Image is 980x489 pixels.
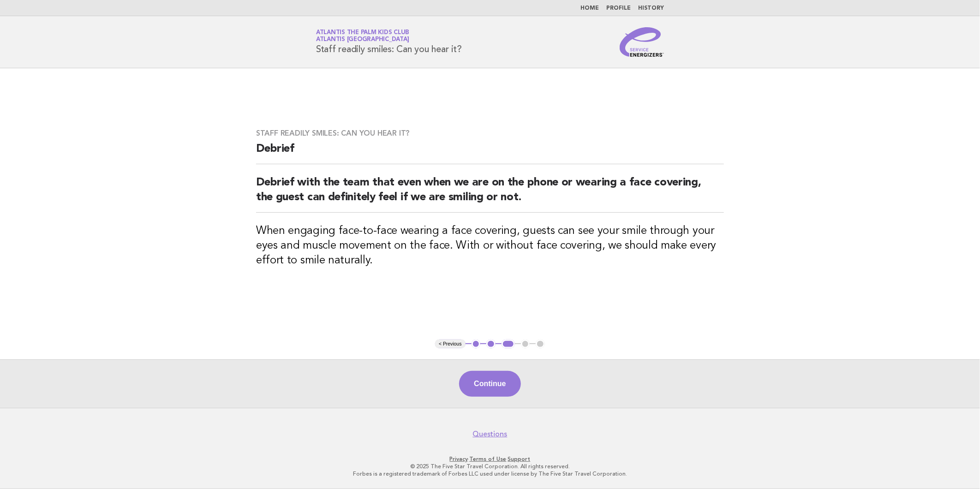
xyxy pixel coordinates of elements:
[473,429,508,439] a: Questions
[580,6,599,11] a: Home
[620,27,664,57] img: Service Energizers
[470,456,507,462] a: Terms of Use
[435,340,465,349] button: < Previous
[638,6,664,11] a: History
[486,340,496,349] button: 2
[316,30,409,42] a: Atlantis The Palm Kids ClubAtlantis [GEOGRAPHIC_DATA]
[208,455,772,463] p: · ·
[459,371,520,397] button: Continue
[316,37,409,43] span: Atlantis [GEOGRAPHIC_DATA]
[450,456,468,462] a: Privacy
[208,470,772,477] p: Forbes is a registered trademark of Forbes LLC used under license by The Five Star Travel Corpora...
[256,129,724,138] h3: Staff readily smiles: Can you hear it?
[208,463,772,470] p: © 2025 The Five Star Travel Corporation. All rights reserved.
[256,224,724,268] h3: When engaging face-to-face wearing a face covering, guests can see your smile through your eyes a...
[256,142,724,164] h2: Debrief
[472,340,481,349] button: 1
[606,6,631,11] a: Profile
[316,30,462,54] h1: Staff readily smiles: Can you hear it?
[502,340,515,349] button: 3
[508,456,531,462] a: Support
[256,175,724,213] h2: Debrief with the team that even when we are on the phone or wearing a face covering, the guest ca...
